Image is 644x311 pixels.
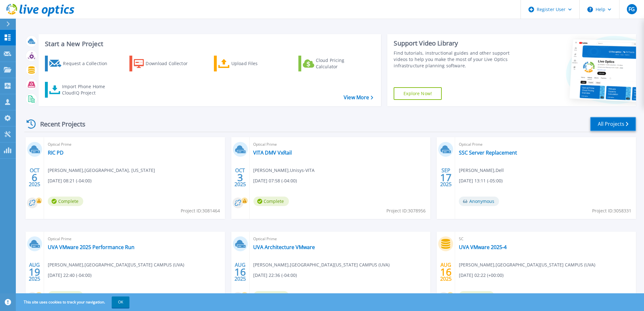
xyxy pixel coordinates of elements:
[459,167,504,174] span: [PERSON_NAME] , Dell
[48,149,64,156] a: RIC PD
[253,149,292,156] a: VITA DMV VxRail
[24,116,94,132] div: Recent Projects
[440,175,452,180] span: 17
[48,261,184,268] span: [PERSON_NAME] , [GEOGRAPHIC_DATA][US_STATE] CAMPUS (UVA)
[253,272,297,279] span: [DATE] 22:36 (-04:00)
[253,141,427,148] span: Optical Prime
[459,149,517,156] a: SSC Server Replacement
[253,291,289,301] span: Complete
[628,7,635,12] span: FG
[214,56,284,71] a: Upload Files
[48,197,83,206] span: Complete
[32,175,37,180] span: 6
[48,141,221,148] span: Optical Prime
[48,291,83,301] span: Complete
[237,175,243,180] span: 3
[344,95,373,101] a: View More
[459,177,503,184] span: [DATE] 13:11 (-05:00)
[29,269,40,275] span: 19
[298,56,369,71] a: Cloud Pricing Calculator
[17,296,129,308] span: This site uses cookies to track your navigation.
[590,117,636,131] a: All Projects
[45,56,116,71] a: Request a Collection
[234,269,246,275] span: 16
[48,235,221,242] span: Optical Prime
[48,244,134,250] a: UVA VMware 2025 Performance Run
[459,235,632,242] span: SC
[48,177,91,184] span: [DATE] 08:21 (-04:00)
[440,269,452,275] span: 16
[112,296,129,308] button: OK
[386,207,426,214] span: Project ID: 3078956
[234,166,246,189] div: OCT 2025
[63,57,114,70] div: Request a Collection
[181,207,220,214] span: Project ID: 3081464
[253,197,289,206] span: Complete
[28,260,41,284] div: AUG 2025
[459,244,507,250] a: UVA VMware 2025-4
[231,57,282,70] div: Upload Files
[459,197,499,206] span: Anonymous
[316,57,366,70] div: Cloud Pricing Calculator
[459,291,494,301] span: Complete
[253,244,315,250] a: UVA Architecture VMware
[459,261,595,268] span: [PERSON_NAME] , [GEOGRAPHIC_DATA][US_STATE] CAMPUS (UVA)
[459,272,503,279] span: [DATE] 02:22 (+00:00)
[459,141,632,148] span: Optical Prime
[253,261,390,268] span: [PERSON_NAME] , [GEOGRAPHIC_DATA][US_STATE] CAMPUS (UVA)
[129,56,200,71] a: Download Collector
[592,207,631,214] span: Project ID: 3058331
[234,260,246,284] div: AUG 2025
[28,166,41,189] div: OCT 2025
[440,260,452,284] div: AUG 2025
[253,235,427,242] span: Optical Prime
[48,167,155,174] span: [PERSON_NAME] , [GEOGRAPHIC_DATA], [US_STATE]
[45,40,373,47] h3: Start a New Project
[146,57,196,70] div: Download Collector
[253,167,315,174] span: [PERSON_NAME] , Unisys-VITA
[440,166,452,189] div: SEP 2025
[394,87,442,100] a: Explore Now!
[253,177,297,184] span: [DATE] 07:58 (-04:00)
[394,50,521,69] div: Find tutorials, instructional guides and other support videos to help you make the most of your L...
[48,272,91,279] span: [DATE] 22:40 (-04:00)
[394,39,521,47] div: Support Video Library
[62,83,111,96] div: Import Phone Home CloudIQ Project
